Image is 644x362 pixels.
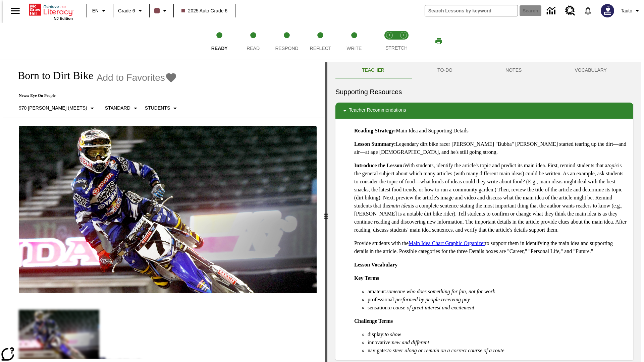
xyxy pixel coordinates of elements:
strong: Reading Strategy: [354,128,396,133]
em: topic [607,163,618,168]
input: search field [425,5,518,16]
span: Respond [275,46,298,51]
button: Language: EN, Select a language [89,5,111,17]
p: Teacher Recommendations [349,107,406,115]
button: Open side menu [5,1,25,21]
em: main idea [389,203,411,208]
button: Print [428,35,449,47]
li: innovative: [368,339,628,347]
text: 1 [388,34,390,37]
div: reading [3,62,325,359]
p: Standard [105,105,130,112]
em: new and different [392,340,429,345]
button: Read step 2 of 5 [233,23,272,60]
div: Teacher Recommendations [335,103,633,119]
button: Reflect step 4 of 5 [301,23,340,60]
text: 2 [402,34,404,37]
button: TO-DO [411,62,479,78]
a: Main Idea Chart Graphic Organizer [409,240,485,246]
h1: Born to Dirt Bike [11,69,93,82]
li: amateur: [368,288,628,296]
p: News: Eye On People [11,93,182,98]
button: NOTES [479,62,548,78]
button: Write step 5 of 5 [335,23,374,60]
em: performed by people receiving pay [395,297,470,302]
span: Read [247,46,260,51]
span: EN [92,7,99,14]
em: someone who does something for fun, not for work [386,289,495,294]
button: Stretch Respond step 2 of 2 [394,23,413,60]
img: Avatar [601,4,614,17]
button: Select a new avatar [597,2,618,19]
strong: Lesson Summary: [354,141,396,147]
em: to show [385,331,401,337]
button: Class color is dark brown. Change class color [152,5,171,17]
span: Reflect [310,46,331,51]
strong: Key Terms [354,275,379,281]
span: NJ Edition [54,16,73,20]
a: Data Center [543,2,561,20]
p: Provide students with the to support them in identifying the main idea and supporting details in ... [354,239,628,255]
strong: Introduce the Lesson: [354,163,404,168]
em: a cause of great interest and excitement [389,305,474,310]
button: Ready step 1 of 5 [200,23,239,60]
li: sensation: [368,304,628,312]
button: Add to Favorites - Born to Dirt Bike [97,72,177,83]
div: activity [327,62,641,362]
button: VOCABULARY [548,62,633,78]
a: Notifications [579,2,597,19]
button: Profile/Settings [618,5,644,17]
button: Select Student [142,102,182,114]
button: Stretch Read step 1 of 2 [380,23,399,60]
div: Instructional Panel Tabs [335,62,633,78]
p: With students, identify the article's topic and predict its main idea. First, remind students tha... [354,162,628,234]
h6: Supporting Resources [335,86,633,97]
span: Add to Favorites [97,72,165,83]
button: Teacher [335,62,411,78]
a: Resource Center, Will open in new tab [561,2,579,20]
div: Home [29,2,73,20]
p: 970 [PERSON_NAME] (Meets) [19,105,87,112]
div: Press Enter or Spacebar and then press right and left arrow keys to move the slider [325,62,327,362]
span: Grade 6 [118,7,135,14]
button: Grade: Grade 6, Select a grade [115,5,147,17]
li: display: [368,330,628,339]
strong: Challenge Terms [354,318,393,324]
strong: Lesson Vocabulary [354,262,397,267]
p: Main Idea and Supporting Details [354,127,628,135]
button: Scaffolds, Standard [102,102,142,114]
em: to steer along or remain on a correct course of a route [387,348,504,353]
span: 2025 Auto Grade 6 [181,7,228,14]
button: Select Lexile, 970 Lexile (Meets) [16,102,99,114]
span: STRETCH [385,45,408,51]
p: Legendary dirt bike racer [PERSON_NAME] "Bubba" [PERSON_NAME] started tearing up the dirt—and air... [354,140,628,156]
span: Write [346,46,362,51]
li: professional: [368,296,628,304]
p: Students [145,105,170,112]
img: Motocross racer James Stewart flies through the air on his dirt bike. [19,126,317,294]
li: navigate: [368,347,628,355]
span: Ready [211,46,228,51]
span: Tauto [621,7,632,14]
button: Respond step 3 of 5 [267,23,306,60]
